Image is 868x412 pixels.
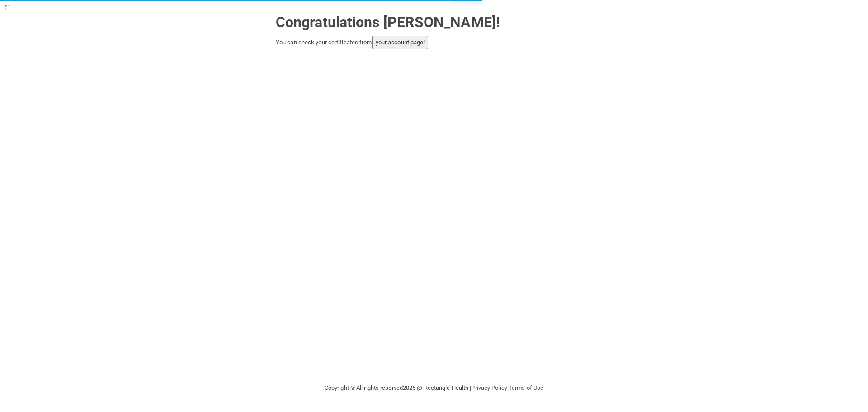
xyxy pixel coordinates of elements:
[509,384,543,391] a: Terms of Use
[372,36,429,49] button: your account page!
[269,374,599,403] div: Copyright © All rights reserved 2025 @ Rectangle Health | |
[471,384,507,391] a: Privacy Policy
[276,14,500,31] strong: Congratulations [PERSON_NAME]!
[276,36,592,49] div: You can check your certificates from
[376,39,425,46] a: your account page!
[712,348,857,384] iframe: Drift Widget Chat Controller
